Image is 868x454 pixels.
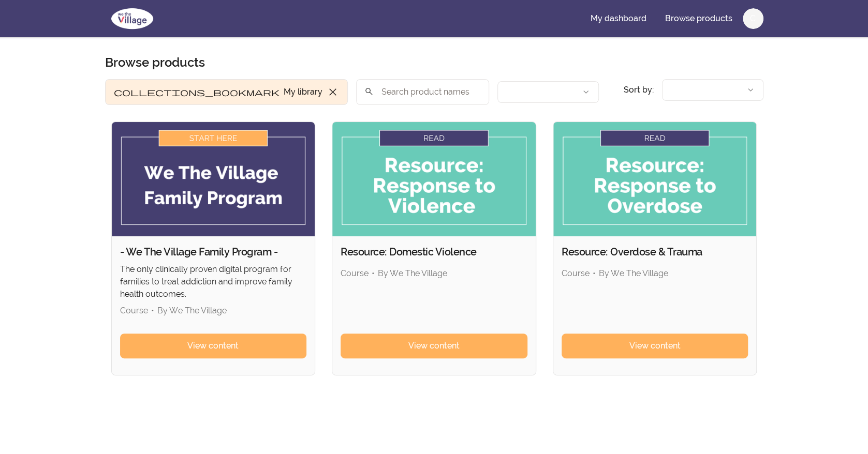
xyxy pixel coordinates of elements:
span: search [364,84,374,99]
nav: Main [582,6,763,31]
span: • [151,306,154,315]
h2: Resource: Overdose & Trauma [562,245,748,259]
img: We The Village logo [105,6,159,31]
button: C [743,8,763,29]
span: Course [562,268,590,278]
button: Filter by author [497,81,599,103]
h2: Resource: Domestic Violence [341,245,527,259]
img: Product image for Resource: Domestic Violence [332,122,536,236]
a: My dashboard [582,6,655,31]
span: By We The Village [599,268,668,278]
span: By We The Village [157,306,227,315]
span: View content [187,340,239,352]
span: Course [341,268,369,278]
span: Course [120,306,148,315]
span: close [327,86,339,98]
span: View content [629,340,681,352]
a: View content [562,334,748,358]
h2: - We The Village Family Program - [120,245,307,259]
img: Product image for Resource: Overdose & Trauma [553,122,757,236]
input: Search product names [356,79,489,105]
a: View content [341,334,527,358]
p: The only clinically proven digital program for families to treat addiction and improve family hea... [120,263,307,300]
h2: Browse products [105,54,205,71]
span: • [593,268,596,278]
span: • [372,268,375,278]
button: Product sort options [662,79,763,101]
a: Browse products [657,6,741,31]
button: Filter by My library [105,79,348,105]
img: Product image for - We The Village Family Program - [112,122,315,236]
span: By We The Village [378,268,447,278]
span: Sort by: [624,85,654,95]
span: collections_bookmark [114,86,279,98]
span: View content [408,340,460,352]
a: View content [120,334,307,358]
